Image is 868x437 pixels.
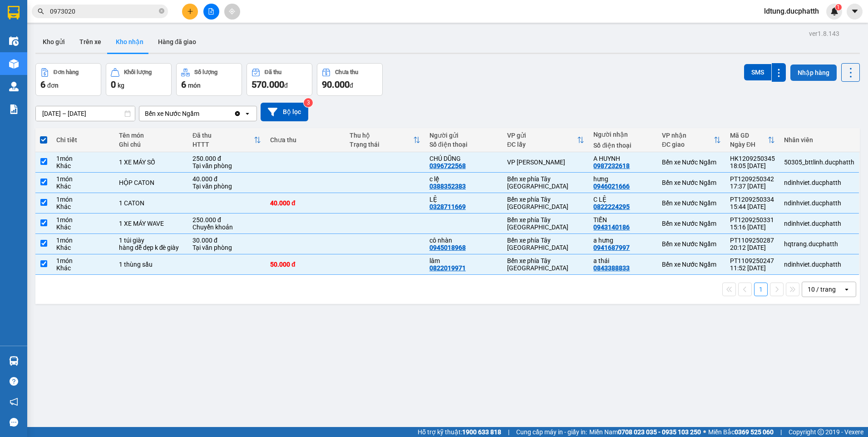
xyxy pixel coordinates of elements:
[593,237,653,244] div: a hưng
[56,183,109,190] div: Khác
[735,428,774,436] strong: 0369 525 060
[593,216,653,223] div: TIẾN
[730,196,775,203] div: PT1209250334
[662,220,721,227] div: Bến xe Nước Ngầm
[730,175,775,183] div: PT1209250342
[662,132,714,139] div: VP nhận
[851,7,859,15] span: caret-down
[261,103,308,121] button: Bộ lọc
[203,4,219,20] button: file-add
[507,216,585,231] div: Bến xe phía Tây [GEOGRAPHIC_DATA]
[350,82,353,89] span: đ
[108,31,151,53] button: Kho nhận
[730,203,775,210] div: 15:44 [DATE]
[847,4,863,20] button: caret-down
[593,183,630,190] div: 0946021666
[119,237,183,244] div: 1 túi giày
[429,132,498,139] div: Người gửi
[192,175,261,183] div: 40.000 đ
[429,155,498,162] div: CHÚ DŨNG
[508,427,509,437] span: |
[730,257,775,264] div: PT1109250247
[462,428,501,436] strong: 1900 633 818
[119,261,183,268] div: 1 thùng sầu
[270,261,340,268] div: 50.000 đ
[192,183,261,190] div: Tại văn phòng
[593,203,630,210] div: 0822224295
[757,5,826,17] span: ldtung.ducphatth
[118,82,124,89] span: kg
[708,427,774,437] span: Miền Bắc
[304,98,313,107] sup: 3
[194,69,217,75] div: Số lượng
[429,183,466,190] div: 0388352383
[47,82,59,89] span: đơn
[119,220,183,227] div: 1 XE MÁY WAVE
[56,223,109,231] div: Khác
[784,261,854,268] div: ndinhviet.ducphatth
[593,175,653,183] div: hưng
[159,7,164,16] span: close-circle
[72,31,108,53] button: Trên xe
[429,264,466,272] div: 0822019971
[270,199,340,207] div: 40.000 đ
[429,203,466,210] div: 0328711669
[662,240,721,248] div: Bến xe Nước Ngầm
[284,82,288,89] span: đ
[188,128,266,152] th: Toggle SortBy
[730,162,775,169] div: 18:05 [DATE]
[730,132,768,139] div: Mã GD
[350,132,413,139] div: Thu hộ
[507,159,585,166] div: VP [PERSON_NAME]
[429,175,498,183] div: c lệ
[784,136,854,144] div: Nhân viên
[56,237,109,244] div: 1 món
[56,162,109,169] div: Khác
[507,257,585,272] div: Bến xe phía Tây [GEOGRAPHIC_DATA]
[10,397,18,406] span: notification
[662,261,721,268] div: Bến xe Nước Ngầm
[9,104,19,114] img: solution-icon
[744,64,771,80] button: SMS
[54,69,79,75] div: Đơn hàng
[754,283,768,296] button: 1
[345,128,424,152] th: Toggle SortBy
[662,179,721,186] div: Bến xe Nước Ngầm
[730,216,775,223] div: PT1209250331
[507,237,585,251] div: Bến xe phía Tây [GEOGRAPHIC_DATA]
[56,216,109,223] div: 1 món
[507,141,577,148] div: ĐC lấy
[56,155,109,162] div: 1 món
[229,8,235,15] span: aim
[429,162,466,169] div: 0396722568
[119,159,183,166] div: 1 XE MÁY SỐ
[503,128,589,152] th: Toggle SortBy
[56,244,109,251] div: Khác
[8,6,20,20] img: logo-vxr
[730,244,775,251] div: 20:12 [DATE]
[192,132,254,139] div: Đã thu
[662,159,721,166] div: Bến xe Nước Ngầm
[593,257,653,264] div: a thái
[350,141,413,148] div: Trạng thái
[703,430,706,434] span: ⚪️
[335,69,358,75] div: Chưa thu
[780,427,782,437] span: |
[730,183,775,190] div: 17:37 [DATE]
[10,418,18,427] span: message
[593,244,630,251] div: 0941687997
[429,141,498,148] div: Số điện thoại
[593,223,630,231] div: 0943140186
[192,155,261,162] div: 250.000 đ
[35,31,72,53] button: Kho gửi
[192,223,261,231] div: Chuyển khoản
[244,110,251,117] svg: open
[145,109,199,118] div: Bến xe Nước Ngầm
[784,179,854,186] div: ndinhviet.ducphatth
[322,79,350,90] span: 90.000
[234,110,241,117] svg: Clear value
[429,196,498,203] div: LỆ
[593,162,630,169] div: 0987232618
[35,63,101,96] button: Đơn hàng6đơn
[111,79,116,90] span: 0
